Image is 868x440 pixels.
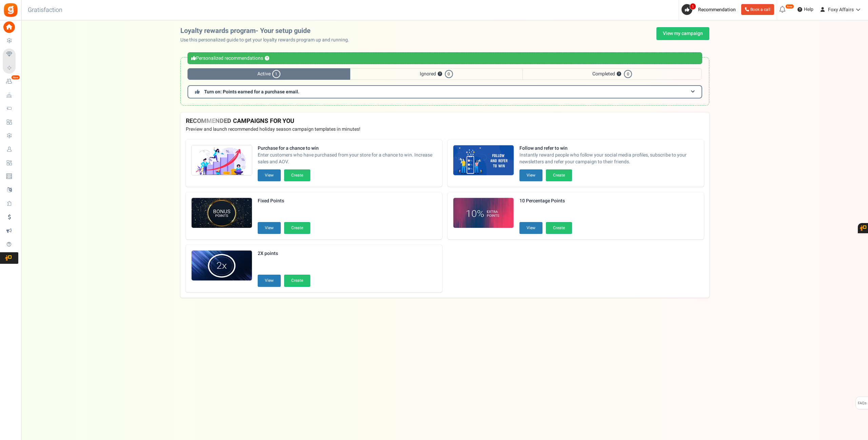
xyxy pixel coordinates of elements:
a: Book a call [741,4,774,15]
strong: 2X points [258,250,310,257]
em: New [11,75,20,80]
div: Personalized recommendations [188,52,702,64]
strong: Follow and refer to win [519,145,698,152]
span: Ignored [350,68,522,80]
img: Recommended Campaigns [192,198,252,228]
p: Use this personalized guide to get your loyalty rewards program up and running. [180,37,355,43]
span: Help [802,6,813,13]
img: Gratisfaction [3,2,18,18]
button: View [258,275,281,287]
span: 1 [272,70,280,78]
strong: Fixed Points [258,198,310,204]
a: View my campaign [656,27,709,40]
button: ? [265,56,269,61]
em: New [785,4,794,9]
h2: Loyalty rewards program- Your setup guide [180,27,355,35]
button: ? [617,72,621,76]
span: Enter customers who have purchased from your store for a chance to win. Increase sales and AOV. [258,152,437,165]
img: Recommended Campaigns [453,198,514,228]
span: Recommendation [698,6,736,13]
a: New [3,76,18,87]
p: Preview and launch recommended holiday season campaign templates in minutes! [186,126,704,133]
span: Foxy Affairs [828,6,854,13]
button: Create [284,169,310,181]
strong: 10 Percentage Points [519,198,572,204]
span: 0 [445,70,453,78]
button: Create [546,222,572,234]
button: ? [438,72,442,76]
span: Instantly reward people who follow your social media profiles, subscribe to your newsletters and ... [519,152,698,165]
button: View [258,222,281,234]
span: 0 [624,70,632,78]
img: Recommended Campaigns [192,145,252,176]
button: Create [284,222,310,234]
span: Turn on: Points earned for a purchase email. [204,88,299,95]
strong: Purchase for a chance to win [258,145,437,152]
span: Completed [522,68,702,80]
h4: RECOMMENDED CAMPAIGNS FOR YOU [186,118,704,125]
img: Recommended Campaigns [192,251,252,281]
span: Active [188,68,350,80]
span: FAQs [857,397,867,410]
img: Recommended Campaigns [453,145,514,176]
h3: Gratisfaction [20,3,70,17]
button: View [258,169,281,181]
a: Help [795,4,816,15]
button: Create [284,275,310,287]
a: 1 Recommendation [682,4,738,15]
span: 1 [690,3,696,10]
button: Create [546,169,572,181]
button: View [519,222,542,234]
button: View [519,169,542,181]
